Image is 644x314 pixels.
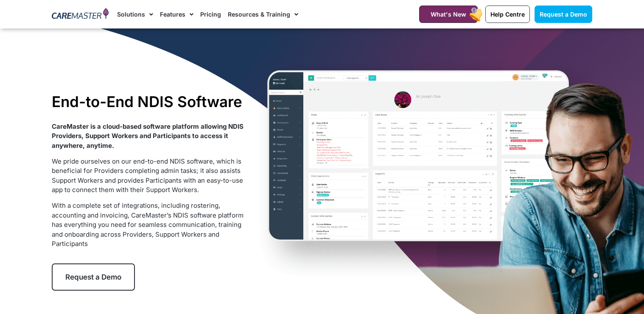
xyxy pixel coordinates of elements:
a: What's New [419,6,478,23]
span: What's New [431,11,466,18]
span: Help Centre [490,11,525,18]
span: We pride ourselves on our end-to-end NDIS software, which is beneficial for Providers completing ... [52,157,243,194]
a: Request a Demo [535,6,592,23]
a: Help Centre [485,6,530,23]
span: Request a Demo [65,273,121,281]
p: With a complete set of integrations, including rostering, accounting and invoicing, CareMaster’s ... [52,201,246,249]
span: Request a Demo [540,11,587,18]
strong: CareMaster is a cloud-based software platform allowing NDIS Providers, Support Workers and Partic... [52,122,244,150]
img: CareMaster Logo [52,8,109,21]
h1: End-to-End NDIS Software [52,93,246,110]
a: Request a Demo [52,263,135,291]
